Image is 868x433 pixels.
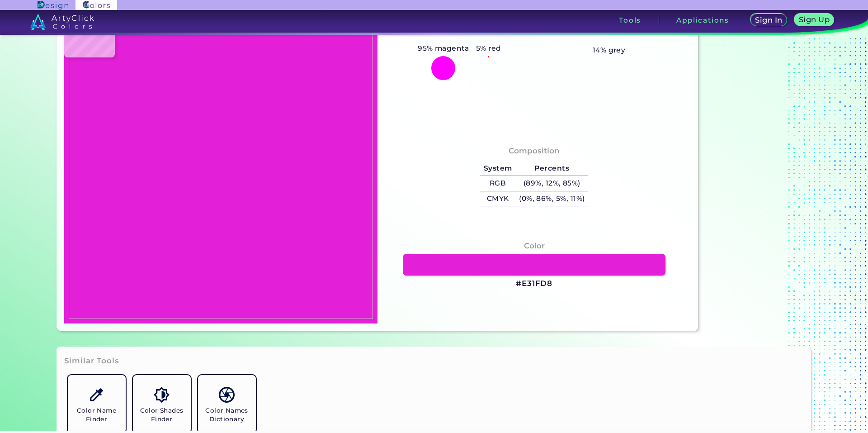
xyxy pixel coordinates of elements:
img: icon_color_names_dictionary.svg [219,387,235,403]
h5: Sign In [755,16,782,24]
img: icon_color_shades.svg [154,387,170,403]
img: 0caa70fc-77f0-4f6e-84fa-a2224197c99d [69,11,373,319]
h5: Color Name Finder [71,406,122,423]
img: icon_color_name_finder.svg [89,387,104,403]
h3: Tools [619,17,641,24]
h4: Composition [509,144,560,157]
h3: Similar Tools [64,356,119,366]
h5: 5% red [472,43,505,54]
h5: CMYK [480,191,515,206]
a: Sign In [750,14,788,26]
h3: Applications [676,17,729,24]
h3: #E31FD8 [516,278,552,289]
h5: Sign Up [799,16,830,23]
h5: (89%, 12%, 85%) [515,176,588,191]
h4: Color [524,239,545,252]
h5: Color Names Dictionary [202,406,252,423]
h5: System [480,161,515,176]
h5: 14% grey [593,44,626,56]
img: logo_artyclick_colors_white.svg [30,14,94,30]
h5: 95% magenta [414,43,472,54]
h5: Percents [515,161,588,176]
img: ArtyClick Design logo [38,1,68,10]
h5: (0%, 86%, 5%, 11%) [515,191,588,206]
a: Sign Up [794,14,834,26]
h5: RGB [480,176,515,191]
h5: Color Shades Finder [137,406,187,423]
